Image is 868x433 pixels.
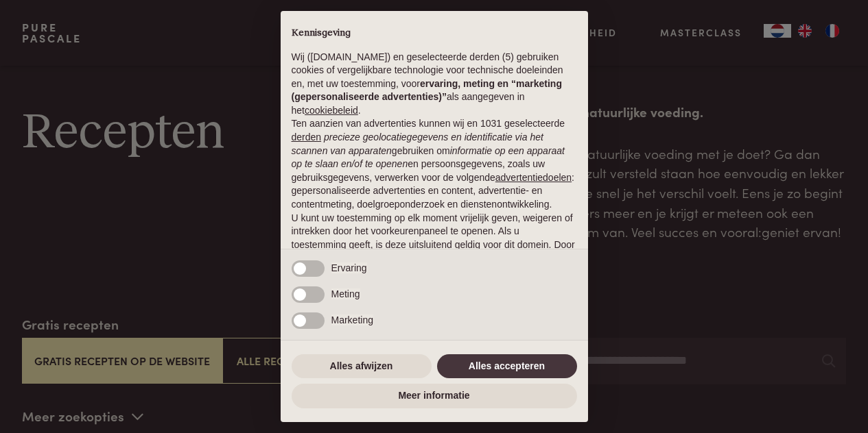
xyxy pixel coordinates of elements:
[292,27,577,40] h2: Kennisgeving
[292,51,577,118] p: Wij ([DOMAIN_NAME]) en geselecteerde derden (5) gebruiken cookies of vergelijkbare technologie vo...
[292,132,543,156] em: precieze geolocatiegegevens en identificatie via het scannen van apparaten
[331,262,367,273] span: Ervaring
[292,354,432,379] button: Alles afwijzen
[292,212,577,279] p: U kunt uw toestemming op elk moment vrijelijk geven, weigeren of intrekken door het voorkeurenpan...
[292,384,577,408] button: Meer informatie
[437,354,577,379] button: Alles accepteren
[292,117,577,211] p: Ten aanzien van advertenties kunnen wij en 1031 geselecteerde gebruiken om en persoonsgegevens, z...
[292,131,322,145] button: derden
[292,145,565,170] em: informatie op een apparaat op te slaan en/of te openen
[331,288,360,299] span: Meting
[292,78,562,103] strong: ervaring, meting en “marketing (gepersonaliseerde advertenties)”
[331,314,373,325] span: Marketing
[495,171,572,185] button: advertentiedoelen
[305,105,358,116] a: cookiebeleid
